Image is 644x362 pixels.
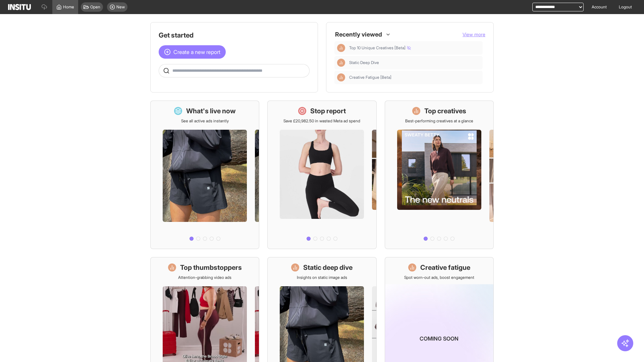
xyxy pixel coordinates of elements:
[337,59,345,67] div: Insights
[159,31,310,40] h1: Get started
[186,106,236,116] h1: What's live now
[297,275,347,280] p: Insights on static image ads
[349,45,411,51] span: Top 10 Unique Creatives [Beta]
[337,73,345,81] div: Insights
[349,75,480,80] span: Creative Fatigue [Beta]
[283,118,360,124] p: Save £20,982.50 in wasted Meta ad spend
[463,32,485,37] span: View more
[116,4,125,10] span: New
[405,118,473,124] p: Best-performing creatives at a glance
[385,101,494,249] a: Top creativesBest-performing creatives at a glance
[349,60,480,65] span: Static Deep Dive
[178,275,231,280] p: Attention-grabbing video ads
[63,4,74,10] span: Home
[90,4,100,10] span: Open
[349,75,391,80] span: Creative Fatigue [Beta]
[424,106,466,116] h1: Top creatives
[159,45,226,59] button: Create a new report
[349,45,480,51] span: Top 10 Unique Creatives [Beta]
[310,106,346,116] h1: Stop report
[181,118,229,124] p: See all active ads instantly
[337,44,345,52] div: Insights
[349,60,379,65] span: Static Deep Dive
[173,48,220,56] span: Create a new report
[267,101,376,249] a: Stop reportSave £20,982.50 in wasted Meta ad spend
[8,4,31,10] img: Logo
[180,263,242,272] h1: Top thumbstoppers
[150,101,259,249] a: What's live nowSee all active ads instantly
[303,263,353,272] h1: Static deep dive
[463,31,485,38] button: View more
